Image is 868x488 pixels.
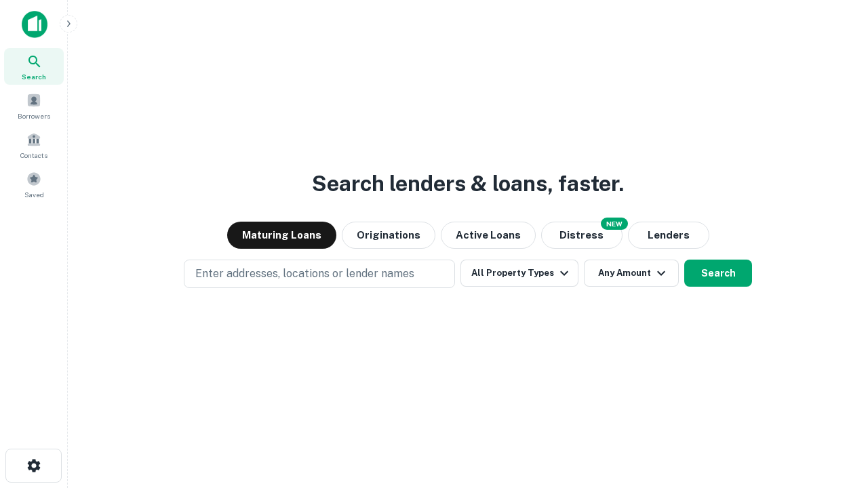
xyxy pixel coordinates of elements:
[195,266,414,282] p: Enter addresses, locations or lender names
[184,260,455,288] button: Enter addresses, locations or lender names
[441,222,536,249] button: Active Loans
[4,87,64,124] a: Borrowers
[22,71,46,82] span: Search
[584,260,679,287] button: Any Amount
[541,222,623,249] button: Search distressed loans with lien and other non-mortgage details.
[227,222,336,249] button: Maturing Loans
[22,11,47,38] img: capitalize-icon.png
[312,167,624,200] h3: Search lenders & loans, faster.
[24,189,44,200] span: Saved
[628,222,709,249] button: Lenders
[684,260,752,287] button: Search
[18,110,50,121] span: Borrowers
[601,218,628,230] div: NEW
[342,222,435,249] button: Originations
[20,150,47,161] span: Contacts
[4,127,64,163] a: Contacts
[800,380,868,445] iframe: Chat Widget
[4,166,64,203] a: Saved
[460,260,578,287] button: All Property Types
[4,48,64,85] a: Search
